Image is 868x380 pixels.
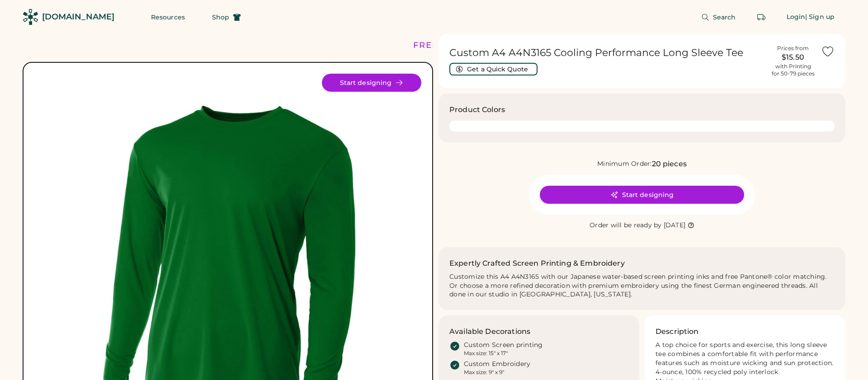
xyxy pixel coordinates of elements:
button: Start designing [540,186,744,204]
div: Custom Screen printing [464,341,543,350]
h3: Available Decorations [449,326,530,337]
div: FREE SHIPPING [413,39,491,52]
button: Search [690,8,747,26]
div: Max size: 9" x 9" [464,369,504,376]
span: Shop [212,14,229,20]
span: Search [713,14,736,20]
h3: Product Colors [449,104,505,115]
h2: Expertly Crafted Screen Printing & Embroidery [449,258,625,269]
button: Start designing [322,74,421,92]
div: Minimum Order: [597,160,652,169]
div: Customize this A4 A4N3165 with our Japanese water-based screen printing inks and free Pantone® co... [449,272,835,300]
div: Custom Embroidery [464,360,530,369]
h3: Description [656,326,699,337]
div: [DATE] [664,221,686,230]
div: Prices from [777,45,809,52]
h1: Custom A4 A4N3165 Cooling Performance Long Sleeve Tee [449,47,765,59]
div: Login [787,13,806,22]
div: $15.50 [770,52,816,63]
img: Rendered Logo - Screens [23,9,38,25]
div: Max size: 15" x 17" [464,350,508,357]
button: Retrieve an order [752,8,770,26]
div: 20 pieces [652,159,687,169]
div: Order will be ready by [590,221,662,230]
div: [DOMAIN_NAME] [42,11,114,23]
button: Resources [140,8,196,26]
button: Get a Quick Quote [449,63,538,75]
button: Shop [201,8,252,26]
div: | Sign up [805,13,835,22]
div: with Printing for 50-79 pieces [772,63,815,77]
